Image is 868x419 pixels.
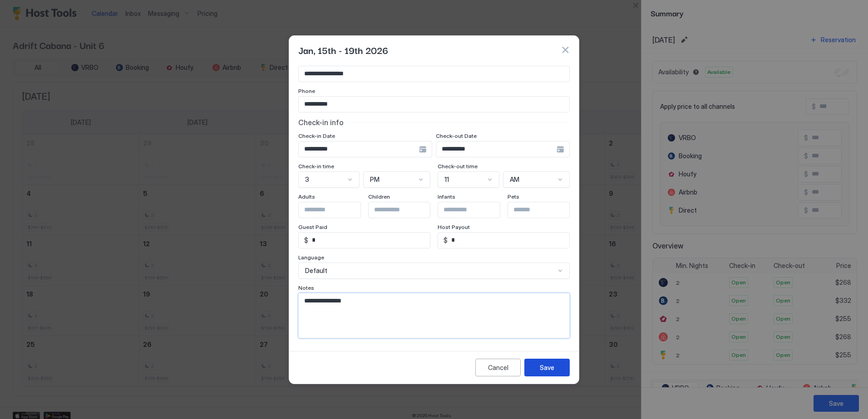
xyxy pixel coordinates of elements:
span: 11 [444,175,449,184]
input: Input Field [308,233,430,248]
span: Phone [298,88,315,94]
span: Pets [508,193,519,200]
button: Cancel [475,359,521,376]
div: Cancel [488,363,508,372]
span: Guest Paid [298,224,327,230]
span: AM [510,175,519,184]
input: Input Field [448,233,569,248]
span: $ [304,236,308,244]
input: Input Field [508,202,582,218]
input: Input Field [299,66,569,82]
input: Input Field [299,97,569,112]
input: Input Field [438,202,513,218]
textarea: Input Field [299,293,562,338]
span: PM [370,175,380,184]
input: Input Field [299,202,373,218]
span: Default [305,267,327,275]
span: Language [298,254,324,261]
div: Save [540,363,554,372]
span: Notes [298,284,314,291]
input: Input Field [369,202,443,218]
span: 3 [305,175,309,184]
span: Adults [298,193,315,200]
span: Check-out time [438,163,478,170]
span: Check-out Date [436,132,477,139]
span: Check-in Date [298,132,335,139]
input: Input Field [299,141,419,157]
input: Input Field [436,141,557,157]
span: Infants [438,193,455,200]
span: Children [368,193,390,200]
span: Jan, 15th - 19th 2026 [298,43,388,57]
span: Check-in info [298,118,344,127]
button: Save [524,359,570,376]
span: Host Payout [438,224,470,230]
span: $ [444,236,448,244]
span: Check-in time [298,163,334,170]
